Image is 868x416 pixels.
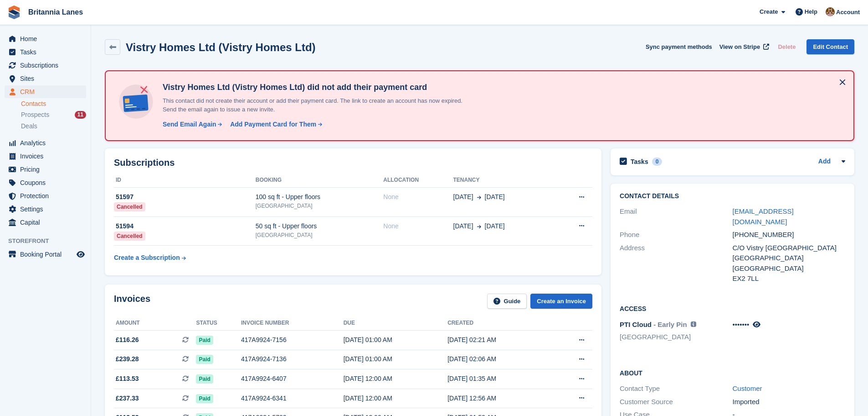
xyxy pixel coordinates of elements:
[114,202,145,211] div: Cancelled
[344,394,447,403] div: [DATE] 12:00 AM
[733,243,845,253] div: C/O Vistry [GEOGRAPHIC_DATA]
[5,46,86,58] a: menu
[114,221,256,231] div: 51594
[117,82,155,121] img: no-card-linked-e7822e413c904bf8b177c4d89f31251c4716f9871600ec3ca5bfc59e148c83f4.svg
[383,173,453,188] th: Allocation
[447,374,551,384] div: [DATE] 01:35 AM
[733,397,845,407] div: Imported
[733,230,845,240] div: [PHONE_NUMBER]
[114,173,256,188] th: ID
[653,321,687,328] span: - Early Pin
[114,294,150,309] h2: Invoices
[487,294,527,309] a: Guide
[116,335,139,345] span: £116.26
[114,232,145,241] div: Cancelled
[230,120,316,129] div: Add Payment Card for Them
[256,202,384,210] div: [GEOGRAPHIC_DATA]
[447,316,551,331] th: Created
[20,32,75,45] span: Home
[196,336,213,345] span: Paid
[620,243,732,284] div: Address
[719,42,760,52] span: View on Stripe
[5,150,86,163] a: menu
[196,316,241,331] th: Status
[20,46,75,58] span: Tasks
[256,221,384,231] div: 50 sq ft - Upper floors
[241,394,344,403] div: 417A9924-6341
[5,190,86,202] a: menu
[344,354,447,364] div: [DATE] 01:00 AM
[344,374,447,384] div: [DATE] 12:00 AM
[5,216,86,229] a: menu
[620,230,732,240] div: Phone
[159,82,478,93] h4: Vistry Homes Ltd (Vistry Homes Ltd) did not add their payment card
[21,111,49,119] span: Prospects
[21,122,37,131] span: Deals
[241,335,344,345] div: 417A9924-7156
[453,173,555,188] th: Tenancy
[5,59,86,72] a: menu
[447,335,551,345] div: [DATE] 02:21 AM
[256,231,384,239] div: [GEOGRAPHIC_DATA]
[256,192,384,202] div: 100 sq ft - Upper floors
[5,163,86,176] a: menu
[7,5,21,19] img: stora-icon-8386f47178a22dfd0bd8f6a31ec36ba5ce8667c1dd55bd0f319d3a0aa187defe.svg
[20,190,75,202] span: Protection
[826,7,835,16] img: Admin
[21,110,86,120] a: Prospects 11
[114,192,256,202] div: 51597
[733,384,762,392] a: Customer
[733,321,750,328] span: •••••••
[447,394,551,403] div: [DATE] 12:56 AM
[383,192,453,202] div: None
[5,176,86,189] a: menu
[733,263,845,274] div: [GEOGRAPHIC_DATA]
[8,237,91,246] span: Storefront
[716,39,771,54] a: View on Stripe
[75,249,86,260] a: Preview store
[620,206,732,227] div: Email
[20,176,75,189] span: Coupons
[5,85,86,98] a: menu
[620,384,732,394] div: Contact Type
[75,111,86,119] div: 11
[652,158,663,166] div: 0
[631,158,648,166] h2: Tasks
[691,321,696,327] img: icon-info-grey-7440780725fd019a000dd9b08b2336e03edf1995a4989e88bcd33f0948082b44.svg
[20,216,75,229] span: Capital
[20,248,75,261] span: Booking Portal
[21,100,86,108] a: Contacts
[20,85,75,98] span: CRM
[818,157,831,167] a: Add
[344,316,447,331] th: Due
[114,253,180,263] div: Create a Subscription
[5,72,86,85] a: menu
[620,193,845,200] h2: Contact Details
[114,249,186,266] a: Create a Subscription
[620,332,732,342] li: [GEOGRAPHIC_DATA]
[485,192,505,202] span: [DATE]
[620,368,845,377] h2: About
[530,294,592,309] a: Create an Invoice
[620,304,845,313] h2: Access
[646,39,712,54] button: Sync payment methods
[344,335,447,345] div: [DATE] 01:00 AM
[733,253,845,263] div: [GEOGRAPHIC_DATA]
[25,5,87,20] a: Britannia Lanes
[620,321,652,328] span: PTI Cloud
[159,96,478,114] p: This contact did not create their account or add their payment card. The link to create an accoun...
[21,121,86,131] a: Deals
[116,394,139,403] span: £237.33
[116,374,139,384] span: £113.53
[20,203,75,216] span: Settings
[114,316,196,331] th: Amount
[620,397,732,407] div: Customer Source
[836,8,860,17] span: Account
[760,7,778,16] span: Create
[226,120,323,129] a: Add Payment Card for Them
[20,137,75,149] span: Analytics
[453,221,473,231] span: [DATE]
[241,316,344,331] th: Invoice number
[241,374,344,384] div: 417A9924-6407
[774,39,799,54] button: Delete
